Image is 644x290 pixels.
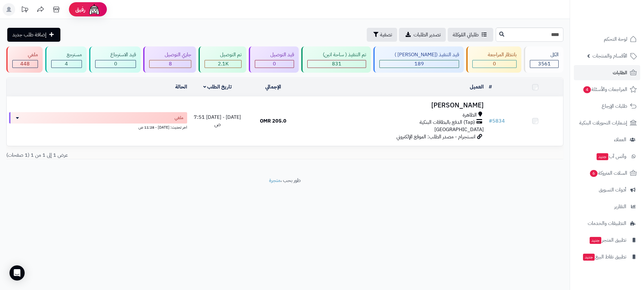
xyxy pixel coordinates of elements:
span: لوحة التحكم [604,35,627,44]
div: تم التنفيذ ( ساحة اتين) [307,51,366,58]
span: انستجرام - مصدر الطلب: الموقع الإلكتروني [396,133,475,141]
div: 189 [380,60,459,68]
span: السلات المتروكة [589,169,627,178]
span: جديد [583,254,595,261]
a: قيد التوصيل 0 [248,46,300,73]
span: طلباتي المُوكلة [453,31,479,39]
div: 0 [95,60,136,68]
span: 189 [414,60,424,68]
a: طلباتي المُوكلة [448,28,493,42]
span: تصدير الطلبات [414,31,441,39]
a: تحديثات المنصة [17,3,33,17]
span: المراجعات والأسئلة [583,85,627,94]
a: تطبيق نقاط البيعجديد [574,249,640,264]
a: لوحة التحكم [574,32,640,47]
span: 0 [493,60,496,68]
a: وآتس آبجديد [574,149,640,164]
div: 831 [308,60,366,68]
div: عرض 1 إلى 1 من 1 (1 صفحات) [2,152,285,159]
span: [GEOGRAPHIC_DATA] [434,126,484,133]
a: متجرة [269,177,280,184]
h3: [PERSON_NAME] [304,102,484,109]
a: أدوات التسويق [574,182,640,197]
a: # [489,83,492,91]
span: تطبيق نقاط البيع [582,252,626,261]
img: logo-2.png [601,17,638,30]
span: أدوات التسويق [599,185,626,194]
span: ملغي [175,115,183,121]
a: قيد الاسترجاع 0 [88,46,142,73]
a: تصدير الطلبات [399,28,446,42]
span: 0 [114,60,117,68]
span: 8 [169,60,172,68]
a: المراجعات والأسئلة4 [574,82,640,97]
div: جاري التوصيل [149,51,191,58]
span: 205.0 OMR [260,117,286,125]
a: التطبيقات والخدمات [574,216,640,231]
span: الطلبات [613,68,627,77]
div: قيد التوصيل [255,51,294,58]
div: ملغي [12,51,38,58]
span: الأقسام والمنتجات [592,51,627,60]
a: قيد التنفيذ ([PERSON_NAME] ) 189 [372,46,465,73]
a: الكل3561 [523,46,565,73]
div: مسترجع [51,51,82,58]
a: العملاء [574,132,640,147]
div: الكل [530,51,559,58]
div: 2081 [205,60,241,68]
span: التطبيقات والخدمات [588,219,626,228]
span: 0 [273,60,276,68]
div: اخر تحديث: [DATE] - 11:28 ص [9,124,187,130]
a: إضافة طلب جديد [7,28,60,42]
span: إشعارات التحويلات البنكية [579,118,627,127]
a: إشعارات التحويلات البنكية [574,115,640,130]
span: 2.1K [218,60,229,68]
div: 0 [255,60,294,68]
a: ملغي 448 [5,46,44,73]
a: العميل [470,83,484,91]
a: التقارير [574,199,640,214]
span: وآتس آب [596,152,626,161]
span: جديد [590,237,601,244]
button: تصفية [367,28,397,42]
a: بانتظار المراجعة 0 [465,46,523,73]
a: مسترجع 4 [44,46,88,73]
span: إضافة طلب جديد [12,31,46,39]
div: قيد الاسترجاع [95,51,136,58]
span: تصفية [380,31,392,39]
a: جاري التوصيل 8 [142,46,197,73]
span: [DATE] - [DATE] 7:51 ص [194,113,241,128]
a: تم التنفيذ ( ساحة اتين) 831 [300,46,372,73]
span: الظاهرة [463,112,477,119]
div: تم التوصيل [205,51,242,58]
img: ai-face.png [88,3,101,16]
div: Open Intercom Messenger [9,265,25,281]
div: بانتظار المراجعة [472,51,517,58]
span: تطبيق المتجر [589,236,626,245]
span: العملاء [614,135,626,144]
a: السلات المتروكة6 [574,166,640,181]
div: قيد التنفيذ ([PERSON_NAME] ) [379,51,459,58]
a: تم التوصيل 2.1K [197,46,248,73]
span: 3561 [538,60,551,68]
a: الحالة [175,83,187,91]
div: 8 [150,60,191,68]
span: 6 [590,170,598,177]
span: جديد [597,153,608,160]
span: 448 [20,60,30,68]
a: طلبات الإرجاع [574,99,640,114]
div: 4 [52,60,82,68]
a: تطبيق المتجرجديد [574,233,640,248]
a: الإجمالي [265,83,281,91]
a: الطلبات [574,65,640,80]
span: # [489,117,492,125]
span: 4 [65,60,68,68]
span: التقارير [614,202,626,211]
span: 831 [332,60,341,68]
div: 0 [473,60,516,68]
div: 448 [13,60,38,68]
a: تاريخ الطلب [203,83,232,91]
span: (Tap) الدفع بالبطاقات البنكية [420,119,475,126]
span: رفيق [75,6,85,13]
span: طلبات الإرجاع [602,102,627,111]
